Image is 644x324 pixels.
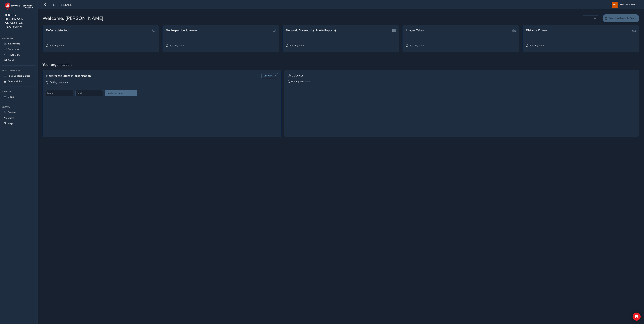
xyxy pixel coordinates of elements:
span: Signs [8,95,14,99]
span: Live devices [288,73,303,78]
span: Route View [8,53,20,56]
div: Overview [2,36,35,41]
a: Users [2,115,35,121]
span: Fetching data [50,44,64,47]
a: Help [2,121,35,126]
span: JERSEY HIGHWAYS ANALYTICS PLATFORM [5,13,23,29]
a: Devices [2,110,35,115]
span: Defects Guide [8,80,22,83]
span: Defects detected [46,28,69,33]
a: Detections [2,46,35,52]
a: Road Condition (Beta) [2,73,35,79]
button: See more [262,73,278,78]
span: Detections [8,48,19,51]
input: Name [46,90,73,96]
span: Fetching data [289,44,304,47]
span: Getting user data [50,81,68,84]
span: Dashboard [53,3,72,8]
span: [PERSON_NAME] [619,2,636,8]
span: Repairs [8,59,16,62]
span: Fetching data [409,44,424,47]
span: Fetching data [529,44,544,47]
a: Dashboard [2,41,35,46]
span: Users [8,116,14,120]
span: Most recent logins in organisation [46,74,91,78]
img: diamond-layout [612,2,618,8]
span: Getting fleet data [291,80,310,83]
span: Images Taken [406,28,424,33]
a: Signs [2,94,35,100]
button: [PERSON_NAME] [612,2,637,8]
div: Signage [2,89,35,94]
span: See more [264,74,273,77]
a: Defects Guide [2,79,35,84]
span: Dashboard [8,42,20,45]
span: Road Condition (Beta) [8,74,30,77]
div: Road Condition [2,68,35,73]
span: Devices [8,111,16,114]
span: Network Covered (by Route Reports) [286,28,336,33]
span: Your organisation [42,62,639,67]
div: Open Intercom Messenger [633,313,641,321]
input: Email [75,90,103,96]
div: System [2,105,35,110]
span: Distance Driven [526,28,547,33]
a: Repairs [2,58,35,63]
span: Help [8,122,13,125]
a: Route View [2,52,35,58]
span: Fetching data [169,44,184,47]
span: No. Inspection Journeys [166,28,197,33]
img: rr logo [5,2,33,10]
span: Welcome, [PERSON_NAME] [42,15,103,22]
